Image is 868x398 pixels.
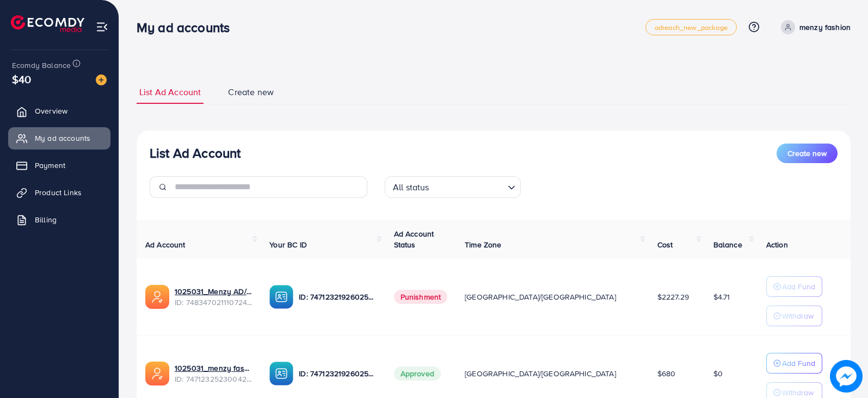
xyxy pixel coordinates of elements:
span: Ecomdy Balance [12,60,71,71]
p: Add Fund [782,280,815,293]
span: $2227.29 [657,291,689,302]
span: Punishment [394,290,448,304]
img: image [96,74,107,85]
button: Add Fund [766,276,822,297]
span: [GEOGRAPHIC_DATA]/[GEOGRAPHIC_DATA] [465,291,616,302]
span: ID: 7471232523004248081 [175,374,252,384]
img: ic-ba-acc.ded83a64.svg [269,362,293,385]
span: Your BC ID [269,239,307,250]
span: Cost [657,239,673,250]
p: Withdraw [782,309,814,322]
a: adreach_new_package [645,19,737,35]
span: My ad accounts [35,133,90,144]
span: Approved [394,366,441,381]
p: Add Fund [782,357,815,370]
div: <span class='underline'>1025031_menzy fashion_1739531882176</span></br>7471232523004248081 [175,363,252,385]
img: logo [11,15,84,32]
img: image [830,360,863,393]
img: ic-ba-acc.ded83a64.svg [269,285,293,309]
button: Create new [777,144,838,163]
span: Ad Account Status [394,228,434,250]
a: Product Links [8,182,110,203]
p: ID: 7471232192602521601 [299,367,376,380]
img: menu [96,21,108,33]
span: Time Zone [465,239,501,250]
span: ID: 7483470211107242001 [175,297,252,308]
button: Withdraw [766,306,822,326]
a: 1025031_menzy fashion_1739531882176 [175,363,252,374]
a: Billing [8,209,110,231]
span: List Ad Account [139,86,201,98]
input: Search for option [433,177,503,195]
span: Product Links [35,187,82,198]
h3: My ad accounts [137,20,238,35]
span: $0 [713,368,723,379]
span: All status [391,179,432,195]
span: Payment [35,160,65,171]
img: ic-ads-acc.e4c84228.svg [145,285,169,309]
span: Balance [713,239,742,250]
span: Create new [787,148,827,159]
p: ID: 7471232192602521601 [299,290,376,303]
a: menzy fashion [777,20,851,34]
h3: List Ad Account [150,145,241,161]
span: Action [766,239,788,250]
a: 1025031_Menzy AD/AC 2_1742381195367 [175,286,252,297]
span: [GEOGRAPHIC_DATA]/[GEOGRAPHIC_DATA] [465,368,616,379]
span: $680 [657,368,676,379]
span: $40 [12,71,31,87]
a: Overview [8,100,110,122]
a: My ad accounts [8,127,110,149]
span: adreach_new_package [655,24,728,31]
div: <span class='underline'>1025031_Menzy AD/AC 2_1742381195367</span></br>7483470211107242001 [175,286,252,308]
img: ic-ads-acc.e4c84228.svg [145,362,169,385]
button: Add Fund [766,353,822,374]
a: Payment [8,154,110,176]
span: Billing [35,214,57,225]
div: Search for option [385,176,521,198]
span: Create new [228,86,274,98]
span: Ad Account [145,239,186,250]
p: menzy fashion [799,21,851,34]
span: $4.71 [713,291,730,302]
span: Overview [35,105,67,116]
